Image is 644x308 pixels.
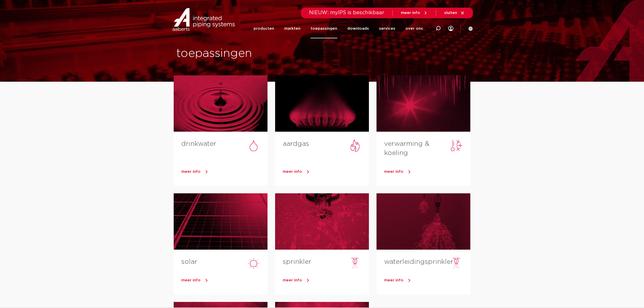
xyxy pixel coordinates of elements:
[176,45,319,62] h1: toepassingen
[283,259,311,265] a: sprinkler
[401,11,420,15] span: meer info
[181,278,201,282] span: meer info
[309,10,384,15] span: NIEUW: myIPS is beschikbaar
[254,19,423,38] nav: Menu
[181,168,267,176] a: meer info
[444,11,465,15] a: sluiten
[181,170,201,174] span: meer info
[283,141,309,147] a: aardgas
[444,11,457,15] span: sluiten
[254,19,274,38] a: producten
[283,168,369,176] a: meer info
[384,141,430,156] a: verwarming & koeling
[384,277,470,284] a: meer info
[405,19,423,38] a: over ons
[384,278,403,282] span: meer info
[283,278,302,282] span: meer info
[384,168,470,176] a: meer info
[311,19,337,38] a: toepassingen
[181,277,267,284] a: meer info
[401,11,428,15] a: meer info
[284,19,300,38] a: markten
[347,19,369,38] a: downloads
[181,259,197,265] a: solar
[283,277,369,284] a: meer info
[181,141,216,147] a: drinkwater
[384,259,453,265] a: waterleidingsprinkler
[384,170,403,174] span: meer info
[379,19,395,38] a: services
[283,170,302,174] span: meer info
